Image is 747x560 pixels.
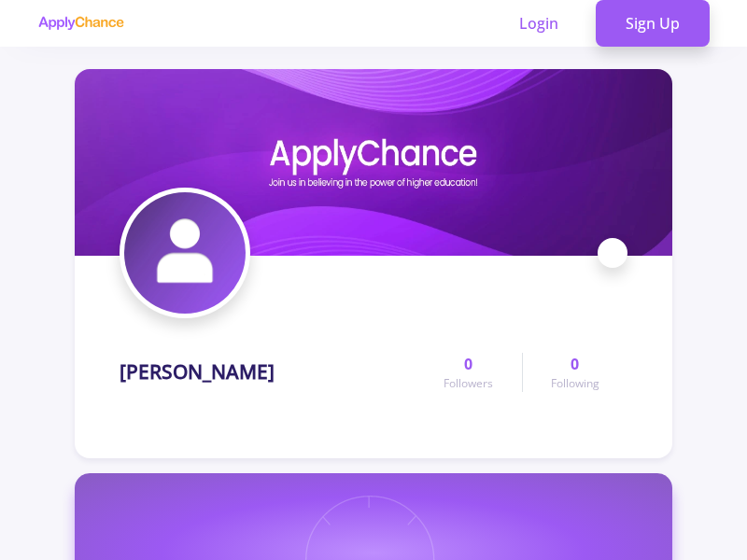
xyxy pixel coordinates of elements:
img: arta hakhamaneshavatar [124,192,246,314]
span: 0 [464,353,472,375]
span: 0 [571,353,579,375]
h1: [PERSON_NAME] [120,360,275,384]
a: 0Followers [416,353,521,392]
a: 0Following [522,353,627,392]
span: Followers [444,375,493,392]
span: Following [551,375,599,392]
img: arta hakhamaneshcover image [75,69,672,256]
img: applychance logo text only [37,16,124,31]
